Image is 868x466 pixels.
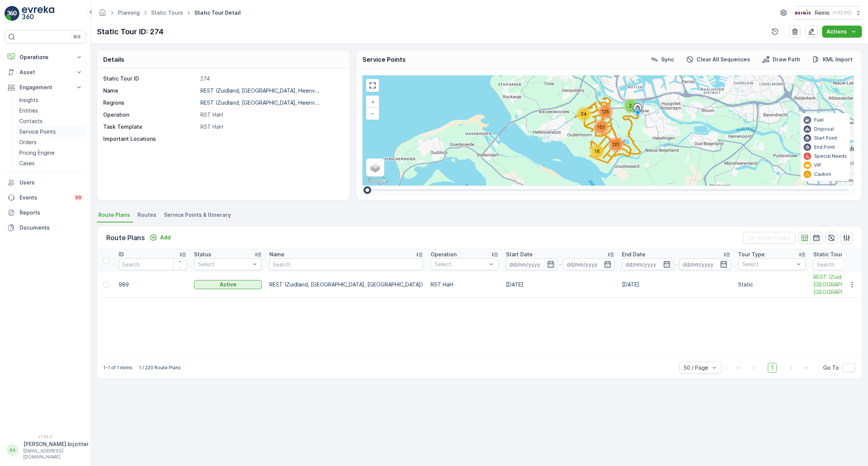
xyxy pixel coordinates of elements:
p: [PERSON_NAME].bijzitter [23,440,89,448]
input: Search [119,258,186,270]
p: Add [160,234,171,241]
input: dd/mm/yyyy [679,258,731,270]
a: Layers [367,159,384,176]
a: Homepage [98,11,107,18]
span: 1 [768,363,777,373]
p: Service Points [362,55,406,64]
p: - [675,260,678,269]
input: dd/mm/yyyy [563,258,615,270]
span: 2 [629,103,632,108]
p: 99 [75,195,81,201]
a: Pricing Engine [16,148,86,158]
a: Planning [118,9,140,16]
input: dd/mm/yyyy [622,258,674,270]
span: 107 [597,124,605,130]
p: Asset [20,69,71,76]
div: 16 [590,144,605,159]
p: Static Tour ID [103,75,197,82]
img: Reinis-Logo-Vrijstaand_Tekengebied-1-copy2_aBO4n7j.png [794,9,812,17]
p: Static Tour Name [813,251,859,258]
p: Start Point [814,135,837,141]
p: Reinis [815,9,830,17]
p: Name [103,87,197,94]
span: − [371,110,374,116]
a: Orders [16,137,86,148]
span: Go To [823,364,839,372]
div: AA [6,444,18,456]
img: logo [5,6,20,21]
p: 1 / 220 Route Plans [139,365,181,371]
p: KML Import [823,56,853,63]
td: [DATE] [618,272,734,298]
p: End Date [622,251,645,258]
a: Zoom In [367,96,378,108]
td: [DATE] [502,272,618,298]
p: Operation [431,251,457,258]
p: VIP [814,162,821,168]
p: Fuel [814,117,824,123]
p: Disposal [814,126,834,132]
span: + [371,99,374,105]
a: View Fullscreen [367,80,378,91]
span: 24 [581,111,587,117]
p: Select [742,260,794,268]
p: Task Template [103,123,197,131]
p: Reports [20,209,83,216]
button: Draw Path [759,55,803,64]
p: Static Tour ID: 274 [97,26,164,37]
p: Select [435,260,487,268]
a: Users [5,175,86,190]
div: 121 [608,137,623,152]
p: Operation [103,111,197,119]
p: 274 [200,75,342,82]
a: Static Tours [151,9,183,16]
button: Sync [648,55,677,64]
button: KML Import [809,55,856,64]
button: Clear All Sequences [683,55,753,64]
span: 121 [612,142,619,147]
p: REST (Zuidland, [GEOGRAPHIC_DATA], Heenv... [200,87,319,94]
p: End Point [814,144,835,150]
p: [EMAIL_ADDRESS][DOMAIN_NAME] [23,448,89,460]
button: Reinis(+02:00) [794,6,862,20]
p: Documents [20,224,83,231]
p: Active [220,281,237,288]
p: RST HaH [200,111,342,119]
button: Operations [5,50,86,65]
span: Route Plans [98,211,130,219]
a: Cases [16,158,86,169]
p: Orders [19,139,37,146]
p: Engagement [20,84,71,91]
img: logo_light-DOdMpM7g.png [22,6,54,21]
p: Draw Path [773,56,800,63]
span: Static Tour Detail [193,9,242,17]
p: Service Points [19,128,56,136]
button: AA[PERSON_NAME].bijzitter[EMAIL_ADDRESS][DOMAIN_NAME] [5,440,86,460]
div: 125 [598,104,613,119]
a: Documents [5,220,86,235]
p: REST (Zuidland, [GEOGRAPHIC_DATA], Heenv... [200,99,319,106]
button: Actions [822,26,862,38]
a: Events99 [5,190,86,205]
button: Asset [5,65,86,80]
span: 16 [594,148,600,154]
button: Clear Filters [743,232,795,244]
p: ⌘B [73,34,81,40]
p: Sync [661,56,674,63]
p: Tour Type [738,251,765,258]
p: ( +02:00 ) [833,10,851,16]
a: Service Points [16,126,86,137]
div: Toggle Row Selected [103,282,109,288]
p: Contacts [19,117,43,125]
div: 2 [623,98,638,113]
a: Entities [16,105,86,116]
img: Google [364,176,389,186]
p: Pricing Engine [19,149,55,157]
p: Insights [19,96,38,104]
button: Add [147,233,174,242]
p: Cases [19,160,35,167]
p: Name [269,251,284,258]
span: Routes [138,211,156,219]
p: Clear All Sequences [697,56,750,63]
a: Insights [16,95,86,105]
